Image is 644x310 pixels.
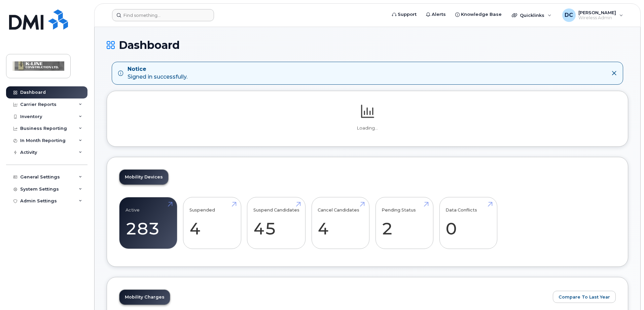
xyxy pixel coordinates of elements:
[559,294,610,300] span: Compare To Last Year
[128,65,187,81] div: Signed in successfully.
[107,39,628,51] h1: Dashboard
[318,201,363,245] a: Cancel Candidates 4
[553,291,616,303] button: Compare To Last Year
[119,125,616,131] p: Loading...
[128,65,187,73] strong: Notice
[119,290,170,305] a: Mobility Charges
[126,201,171,245] a: Active 283
[382,201,427,245] a: Pending Status 2
[253,201,299,245] a: Suspend Candidates 45
[119,170,168,185] a: Mobility Devices
[189,201,235,245] a: Suspended 4
[445,201,491,245] a: Data Conflicts 0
